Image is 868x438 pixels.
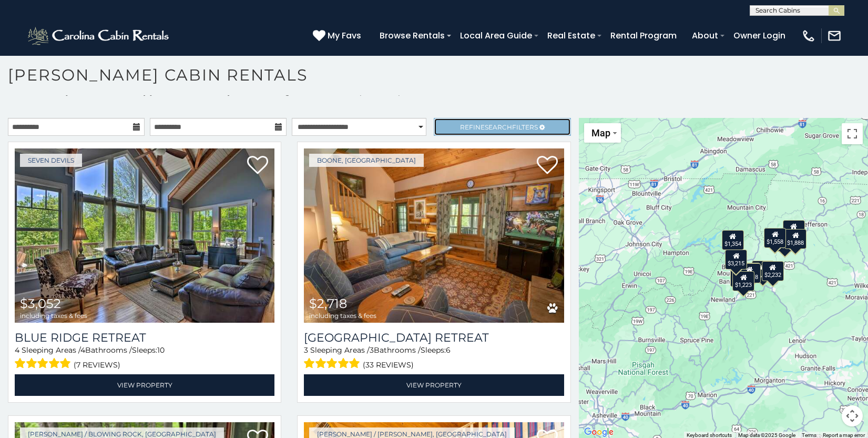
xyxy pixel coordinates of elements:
img: White-1-2.png [26,25,172,46]
a: Boulder Falls Retreat $2,718 including taxes & fees [304,148,564,323]
a: View Property [304,374,564,396]
span: 10 [157,345,165,355]
a: Blue Ridge Retreat $3,052 including taxes & fees [15,148,274,323]
a: RefineSearchFilters [434,118,570,136]
a: Blue Ridge Retreat [15,331,274,345]
h3: Boulder Falls Retreat [304,331,564,345]
span: $2,718 [309,296,347,311]
span: (33 reviews) [363,358,414,372]
span: 3 [304,345,308,355]
img: Blue Ridge Retreat [15,148,274,323]
a: Add to favorites [537,155,558,177]
div: $1,223 [732,271,754,291]
span: 4 [80,345,85,355]
div: $1,572 [730,267,752,287]
button: Map camera controls [842,405,863,426]
div: $3,215 [725,250,747,270]
span: Search [485,123,512,131]
div: $2,232 [761,261,783,281]
a: Rental Program [605,26,682,45]
a: Report a map error [823,432,865,438]
a: Browse Rentals [374,26,450,45]
a: [GEOGRAPHIC_DATA] Retreat [304,331,564,345]
img: mail-regular-white.png [827,28,842,43]
span: Refine Filters [460,123,538,131]
a: Local Area Guide [455,26,537,45]
button: Change map style [584,123,621,143]
span: (7 reviews) [74,358,120,372]
a: Seven Devils [20,154,82,167]
div: $2,718 [739,263,761,283]
a: About [687,26,723,45]
span: 4 [15,345,19,355]
span: Map [591,127,610,138]
span: including taxes & fees [20,312,87,319]
img: phone-regular-white.png [801,28,816,43]
span: 6 [446,345,451,355]
a: Add to favorites [247,155,268,177]
span: My Favs [328,29,361,42]
div: $1,558 [764,228,786,248]
a: Terms (opens in new tab) [802,432,816,438]
a: View Property [15,374,274,396]
div: $2,294 [783,220,805,240]
a: Boone, [GEOGRAPHIC_DATA] [309,154,424,167]
span: including taxes & fees [309,312,376,319]
div: $1,354 [722,230,744,250]
img: Boulder Falls Retreat [304,148,564,323]
a: My Favs [313,29,364,43]
div: Sleeping Areas / Bathrooms / Sleeps: [304,345,564,372]
span: 3 [370,345,374,355]
span: $3,052 [20,296,61,311]
span: Map data ©2025 Google [738,432,795,438]
button: Toggle fullscreen view [842,123,863,144]
div: $1,888 [784,229,806,249]
a: Real Estate [542,26,600,45]
div: Sleeping Areas / Bathrooms / Sleeps: [15,345,274,372]
a: Owner Login [728,26,791,45]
